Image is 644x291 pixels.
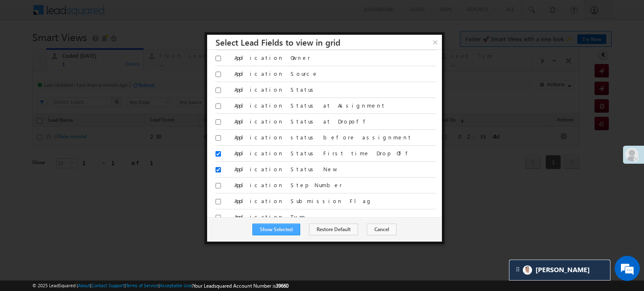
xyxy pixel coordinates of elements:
input: Select/Unselect Column [216,215,221,220]
input: Select/Unselect Column [216,56,221,61]
input: Select/Unselect Column [216,151,221,157]
span: Carter [535,266,590,274]
label: Application status before assignment [234,134,436,141]
div: Minimize live chat window [138,4,158,24]
div: Chat with us now [44,44,141,55]
label: Application Step Number [234,181,436,189]
a: Terms of Service [126,283,158,288]
input: Select/Unselect Column [216,167,221,173]
input: Select/Unselect Column [216,183,221,188]
a: Contact Support [91,283,125,288]
img: Carter [523,265,532,275]
a: About [78,283,90,288]
img: d_60004797649_company_0_60004797649 [14,44,35,55]
a: Acceptable Use [160,283,192,288]
label: Application Owner [234,54,436,62]
span: Your Leadsquared Account Number is [193,283,288,289]
input: Select/Unselect Column [216,119,221,125]
label: Application Status First time Drop Off [234,149,436,157]
span: 39660 [276,283,288,289]
em: Start Chat [114,228,152,239]
button: Show Selected [252,224,300,235]
label: Application Type [234,213,436,221]
textarea: Type your message and hit 'Enter' [11,77,153,221]
input: Select/Unselect Column [216,135,221,141]
span: © 2025 LeadSquared | | | | | [32,282,288,290]
input: Select/Unselect Column [216,103,221,109]
h3: Select Lead Fields to view in grid [216,35,442,49]
button: × [428,35,442,49]
label: Application Status at Dropoff [234,118,436,125]
input: Select/Unselect Column [216,72,221,77]
label: Application Submission Flag [234,197,436,205]
input: Select/Unselect Column [216,88,221,93]
button: Cancel [367,224,397,235]
div: carter-dragCarter[PERSON_NAME] [509,260,610,281]
button: Restore Default [309,224,358,235]
img: carter-drag [514,266,521,273]
label: Application Status at Assignment [234,102,436,109]
input: Select/Unselect Column [216,199,221,204]
label: Application Status [234,86,436,93]
label: Application Source [234,70,436,77]
label: Application Status New [234,165,436,173]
